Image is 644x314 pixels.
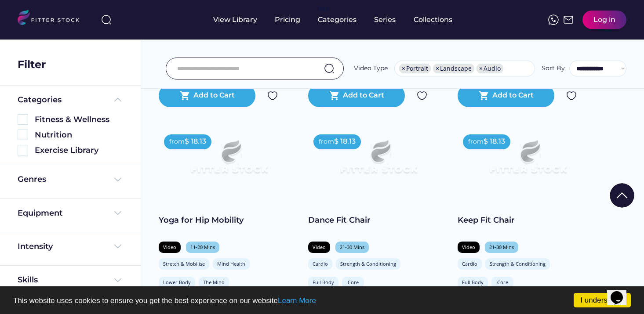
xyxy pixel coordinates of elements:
div: Exercise Library [35,145,123,156]
li: Audio [477,64,503,73]
div: Nutrition [35,130,123,141]
div: from [468,137,484,146]
div: Mind Health [217,260,245,267]
button: shopping_cart [329,90,340,101]
img: Frame%20%284%29.svg [113,174,123,185]
img: Frame%20%284%29.svg [113,275,123,285]
li: Portrait [399,64,431,73]
li: Landscape [433,64,474,73]
img: Rectangle%205126.svg [18,114,28,125]
div: Sort By [542,64,565,73]
div: 21-30 Mins [340,244,364,250]
div: Categories [18,94,62,105]
div: Log in [593,15,615,25]
div: $ 18.13 [334,137,356,146]
div: from [319,137,334,146]
div: Video [163,244,176,250]
div: Intensity [18,241,53,252]
div: Add to Cart [343,90,384,101]
div: 21-30 Mins [489,244,514,250]
a: Learn More [278,296,316,305]
img: Frame%20%284%29.svg [113,208,123,218]
img: Group%201000002324.svg [566,90,577,101]
img: Frame%2051.svg [563,14,574,25]
div: Categories [318,15,357,25]
img: search-normal.svg [324,63,335,74]
div: fvck [318,4,329,13]
img: Rectangle%205126.svg [18,145,28,155]
img: Frame%2079%20%281%29.svg [322,129,435,192]
div: Video Type [354,64,388,73]
div: $ 18.13 [484,137,505,146]
img: Frame%2079%20%281%29.svg [173,129,285,192]
div: Video [462,244,475,250]
div: Yoga for Hip Mobility [159,215,299,226]
img: Group%201000002324.svg [267,90,278,101]
div: Lower Body [163,279,191,285]
div: Equipment [18,208,63,219]
div: Skills [18,274,40,285]
a: I understand! [574,293,631,307]
div: Full Body [462,279,484,285]
div: 11-20 Mins [190,244,215,250]
div: Series [374,15,396,25]
img: Frame%2079%20%281%29.svg [472,129,584,192]
div: Core [496,279,509,285]
span: × [479,65,483,72]
div: Pricing [275,15,300,25]
div: Cardio [462,260,477,267]
div: Stretch & Mobilise [163,260,205,267]
img: meteor-icons_whatsapp%20%281%29.svg [548,14,559,25]
div: Dance Fit Chair [308,215,449,226]
span: × [436,65,439,72]
div: Strength & Conditioning [340,260,396,267]
div: View Library [213,15,257,25]
img: Rectangle%205126.svg [18,130,28,140]
button: shopping_cart [479,90,489,101]
div: Add to Cart [492,90,534,101]
span: × [402,65,405,72]
div: Core [346,279,360,285]
div: Collections [414,15,452,25]
div: Filter [18,57,46,72]
img: search-normal%203.svg [101,14,112,25]
div: Fitness & Wellness [35,114,123,125]
p: This website uses cookies to ensure you get the best experience on our website [13,297,631,304]
div: $ 18.13 [185,137,206,146]
img: Group%201000002322%20%281%29.svg [610,183,634,208]
div: Keep Fit Chair [458,215,598,226]
iframe: chat widget [607,279,635,305]
img: Frame%20%285%29.svg [113,94,123,105]
img: Frame%20%284%29.svg [113,241,123,252]
img: Group%201000002324.svg [417,90,427,101]
button: shopping_cart [180,90,190,101]
div: Strength & Conditioning [490,260,546,267]
img: LOGO.svg [18,10,87,28]
div: Add to Cart [193,90,235,101]
div: Genres [18,174,46,185]
div: The Mind [203,279,225,285]
div: from [169,137,185,146]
